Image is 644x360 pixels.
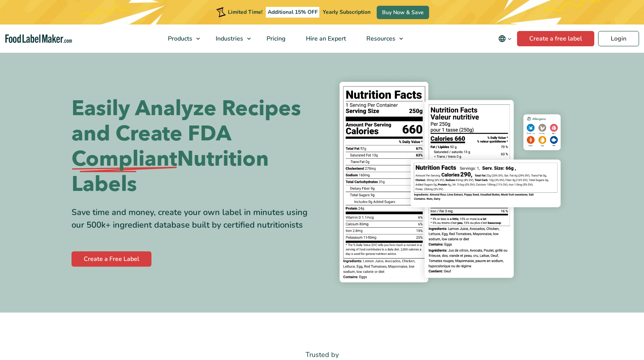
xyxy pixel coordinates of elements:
[296,24,355,53] a: Hire an Expert
[264,34,286,43] span: Pricing
[598,31,639,46] a: Login
[72,96,316,197] h1: Easily Analyze Recipes and Create FDA Nutrition Labels
[364,34,396,43] span: Resources
[72,147,177,172] span: Compliant
[304,34,347,43] span: Hire an Expert
[266,7,320,18] span: Additional 15% OFF
[377,6,429,19] a: Buy Now & Save
[228,8,262,16] span: Limited Time!
[323,8,371,16] span: Yearly Subscription
[72,251,151,267] a: Create a Free Label
[257,24,294,53] a: Pricing
[206,24,255,53] a: Industries
[5,34,72,43] a: Food Label Maker homepage
[158,24,204,53] a: Products
[356,24,407,53] a: Resources
[493,31,517,46] button: Change language
[166,34,193,43] span: Products
[517,31,594,46] a: Create a free label
[213,34,244,43] span: Industries
[72,206,316,231] div: Save time and money, create your own label in minutes using our 500k+ ingredient database built b...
